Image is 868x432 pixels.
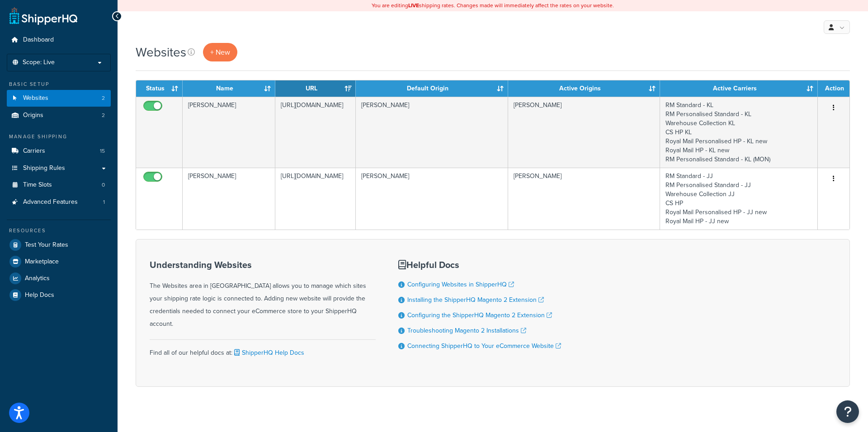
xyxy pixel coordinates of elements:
a: ShipperHQ Home [9,7,77,25]
a: Troubleshooting Magento 2 Installations [407,326,526,335]
h3: Helpful Docs [398,260,561,270]
span: Scope: Live [23,59,55,66]
td: [PERSON_NAME] [183,168,275,230]
span: Carriers [23,147,45,155]
a: Connecting ShipperHQ to Your eCommerce Website [407,341,561,351]
a: Shipping Rules [7,160,111,177]
td: [PERSON_NAME] [356,168,508,230]
a: + New [203,43,237,61]
span: Help Docs [25,291,54,299]
span: 2 [102,112,105,119]
span: 0 [102,181,105,189]
th: Name: activate to sort column ascending [183,80,275,97]
span: Test Your Rates [25,241,68,249]
span: Origins [23,112,43,119]
span: Websites [23,94,48,102]
a: Dashboard [7,32,111,48]
th: Action [818,80,849,97]
th: Active Carriers: activate to sort column ascending [660,80,818,97]
a: Advanced Features 1 [7,194,111,211]
td: RM Standard - JJ RM Personalised Standard - JJ Warehouse Collection JJ CS HP Royal Mail Personali... [660,168,818,230]
span: 2 [102,94,105,102]
th: Status: activate to sort column ascending [136,80,183,97]
span: Shipping Rules [23,164,65,172]
a: Configuring the ShipperHQ Magento 2 Extension [407,310,552,320]
div: The Websites area in [GEOGRAPHIC_DATA] allows you to manage which sites your shipping rate logic ... [150,260,376,330]
a: Marketplace [7,254,111,270]
a: Websites 2 [7,90,111,107]
span: 1 [103,198,105,206]
a: Test Your Rates [7,237,111,253]
span: Analytics [25,275,50,282]
td: RM Standard - KL RM Personalised Standard - KL Warehouse Collection KL CS HP KL Royal Mail Person... [660,97,818,168]
span: Time Slots [23,181,52,189]
td: [PERSON_NAME] [356,97,508,168]
a: Time Slots 0 [7,177,111,193]
a: Help Docs [7,287,111,303]
div: Basic Setup [7,80,111,88]
li: Carriers [7,143,111,160]
a: Configuring Websites in ShipperHQ [407,280,514,289]
td: [PERSON_NAME] [508,97,660,168]
b: LIVE [408,1,419,9]
td: [PERSON_NAME] [183,97,275,168]
th: URL: activate to sort column ascending [275,80,356,97]
li: Origins [7,107,111,124]
span: + New [210,47,230,57]
a: Installing the ShipperHQ Magento 2 Extension [407,295,544,305]
th: Active Origins: activate to sort column ascending [508,80,660,97]
span: Marketplace [25,258,59,266]
h3: Understanding Websites [150,260,376,270]
span: Dashboard [23,36,54,44]
li: Time Slots [7,177,111,193]
th: Default Origin: activate to sort column ascending [356,80,508,97]
a: Origins 2 [7,107,111,124]
td: [URL][DOMAIN_NAME] [275,97,356,168]
td: [PERSON_NAME] [508,168,660,230]
a: ShipperHQ Help Docs [232,348,304,357]
button: Open Resource Center [836,400,859,423]
span: 15 [100,147,105,155]
li: Advanced Features [7,194,111,211]
li: Websites [7,90,111,107]
div: Manage Shipping [7,133,111,141]
div: Resources [7,227,111,235]
a: Carriers 15 [7,143,111,160]
span: Advanced Features [23,198,78,206]
div: Find all of our helpful docs at: [150,339,376,359]
td: [URL][DOMAIN_NAME] [275,168,356,230]
h1: Websites [136,43,186,61]
a: Analytics [7,270,111,286]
